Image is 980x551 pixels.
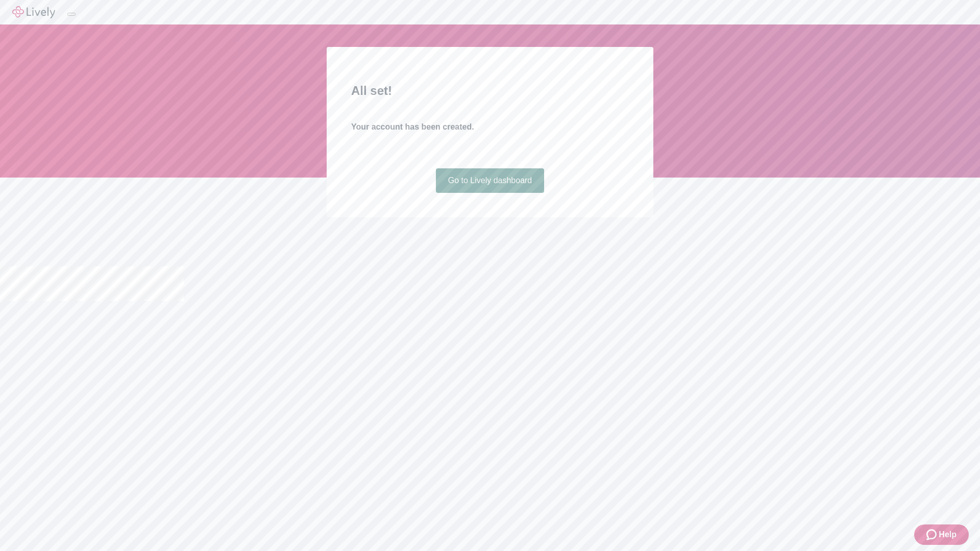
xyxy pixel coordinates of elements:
[939,529,957,541] span: Help
[351,121,629,133] h4: Your account has been created.
[926,529,939,541] svg: Zendesk support icon
[67,13,76,16] button: Log out
[436,168,545,193] a: Go to Lively dashboard
[12,6,55,18] img: Lively
[914,524,969,545] button: Zendesk support iconHelp
[351,82,629,100] h2: All set!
